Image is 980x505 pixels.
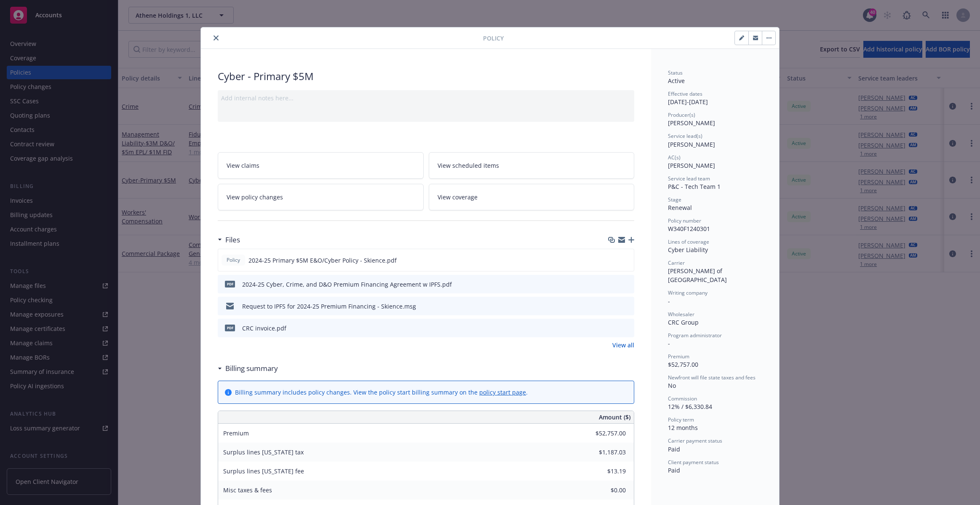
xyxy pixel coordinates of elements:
button: preview file [623,256,630,265]
span: View claims [227,161,259,170]
span: Premium [668,353,689,360]
input: 0.00 [576,427,631,440]
a: View policy changes [218,184,424,210]
span: Paid [668,445,680,453]
span: Policy term [668,416,694,423]
span: Paid [668,466,680,474]
span: No [668,381,676,389]
button: preview file [623,302,631,311]
input: 0.00 [576,465,631,478]
span: Client payment status [668,459,719,466]
span: - [668,339,670,347]
a: policy start page [479,388,526,396]
span: Wholesaler [668,311,694,318]
span: Effective dates [668,90,702,97]
span: Carrier payment status [668,437,722,444]
div: Request to IPFS for 2024-25 Premium Financing - Skience.msg [242,302,416,311]
span: 2024-25 Primary $5M E&O/Cyber Policy - Skience.pdf [248,256,397,265]
button: preview file [623,280,631,289]
span: Stage [668,196,681,203]
span: Commission [668,395,697,402]
span: CRC Group [668,318,699,326]
input: 0.00 [576,446,631,459]
span: Policy number [668,217,701,224]
span: P&C - Tech Team 1 [668,183,721,191]
span: W340F1240301 [668,225,710,233]
span: Status [668,69,683,76]
span: Active [668,77,685,85]
span: Renewal [668,204,692,212]
span: Policy [483,34,504,43]
span: Policy [225,256,242,264]
span: Misc taxes & fees [223,486,272,494]
a: View all [612,341,634,349]
div: Billing summary [218,363,278,374]
span: Service lead team [668,175,710,182]
div: [DATE] - [DATE] [668,90,762,106]
a: View claims [218,152,424,179]
span: pdf [225,325,235,331]
span: $52,757.00 [668,360,698,368]
div: CRC invoice.pdf [242,324,286,333]
span: Program administrator [668,332,722,339]
span: - [668,297,670,305]
span: Lines of coverage [668,238,709,245]
h3: Files [225,234,240,245]
span: [PERSON_NAME] [668,161,715,169]
h3: Billing summary [225,363,278,374]
div: Files [218,234,240,245]
span: Surplus lines [US_STATE] fee [223,467,304,475]
button: preview file [623,324,631,333]
span: [PERSON_NAME] [668,119,715,127]
span: 12% / $6,330.84 [668,403,712,411]
span: Amount ($) [599,413,630,422]
span: [PERSON_NAME] [668,140,715,148]
div: Billing summary includes policy changes. View the policy start billing summary on the . [235,388,528,397]
span: Service lead(s) [668,132,702,140]
span: View coverage [438,193,478,201]
button: download file [610,280,617,289]
a: View coverage [429,184,635,210]
div: 2024-25 Cyber, Crime, and D&O Premium Financing Agreement w IPFS.pdf [242,280,452,289]
span: AC(s) [668,154,681,161]
span: Surplus lines [US_STATE] tax [223,448,304,456]
span: [PERSON_NAME] of [GEOGRAPHIC_DATA] [668,267,727,284]
div: Cyber - Primary $5M [218,69,634,83]
span: 12 months [668,424,698,432]
a: View scheduled items [429,152,635,179]
button: download file [610,324,617,333]
span: Writing company [668,289,708,296]
span: Carrier [668,259,685,266]
span: View scheduled items [438,161,499,170]
button: close [211,33,221,43]
span: Producer(s) [668,111,695,118]
div: Cyber Liability [668,245,762,254]
button: download file [610,302,617,311]
span: View policy changes [227,193,283,201]
div: Add internal notes here... [221,94,631,102]
span: Premium [223,429,249,437]
input: 0.00 [576,484,631,497]
button: download file [609,256,616,265]
span: Newfront will file state taxes and fees [668,374,756,381]
span: pdf [225,281,235,287]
